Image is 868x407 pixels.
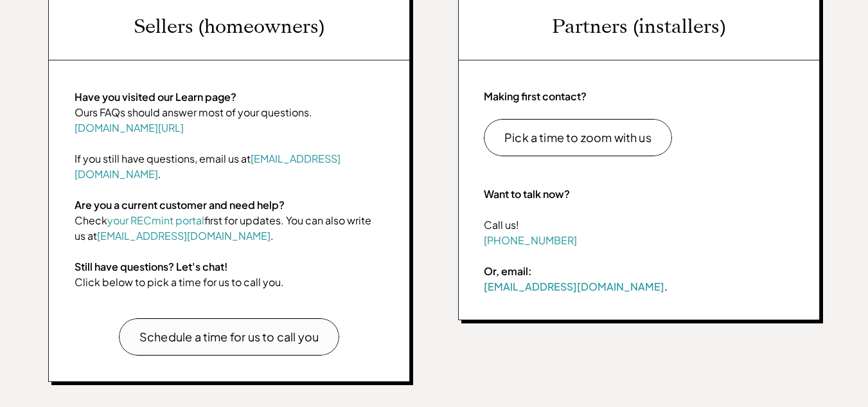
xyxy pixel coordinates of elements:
a: [DOMAIN_NAME][URL] [75,121,184,134]
p: Schedule a time for us to call you [139,331,319,343]
a: [EMAIL_ADDRESS][DOMAIN_NAME] [75,152,341,181]
p: Still have questions? Let's chat! [75,259,384,275]
a: [PHONE_NUMBER] [484,233,577,247]
p: Partners (installers) [552,16,726,38]
a: Pick a time to zoom with us [484,119,672,156]
p: Check first for updates. You can also write us at . [75,213,384,259]
p: Or, email: [484,264,794,279]
p: Click below to pick a time for us to call you. [75,275,384,290]
p: Are you a current customer and need help? [75,197,384,213]
p: Call us! [484,202,794,233]
p: Pick a time to zoom with us [504,132,651,143]
a: [EMAIL_ADDRESS][DOMAIN_NAME] [484,280,664,293]
p: Have you visited our Learn page? [75,89,384,105]
a: your RECmint portal [107,213,204,227]
p: . [484,279,794,294]
a: [EMAIL_ADDRESS][DOMAIN_NAME] [97,229,270,242]
p: Ours FAQs should answer most of your questions. [75,105,384,136]
p: Want to talk now? [484,186,794,202]
p: Sellers (homeowners) [134,16,325,38]
a: Schedule a time for us to call you [119,318,339,356]
p: If you still have questions, email us at . [75,151,384,182]
p: Making first contact? [484,89,794,104]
